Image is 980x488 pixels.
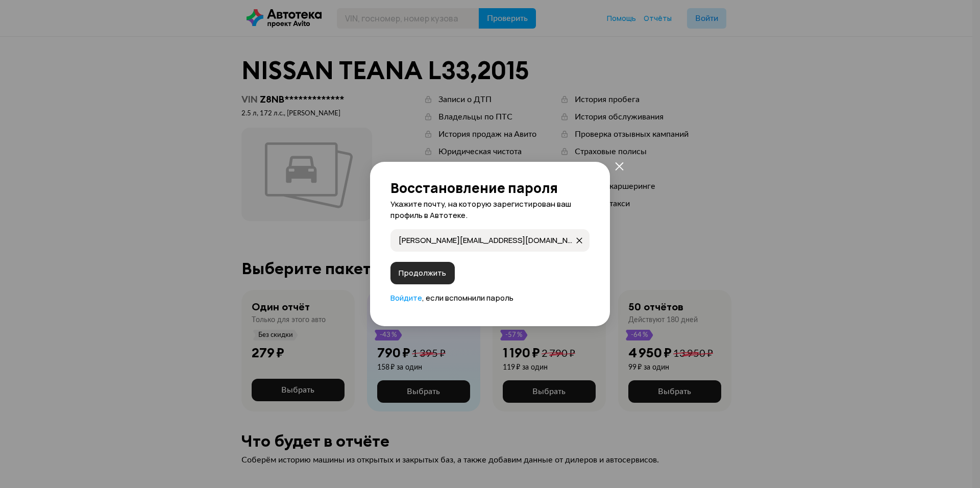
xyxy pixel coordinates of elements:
[390,199,590,221] p: Укажите почту, на которую зарегистирован ваш профиль в Автотеке.
[390,262,455,284] button: Продолжить
[399,268,446,278] span: Продолжить
[610,157,628,175] button: закрыть
[390,292,422,303] a: Войдите
[390,180,590,196] h2: Восстановление пароля
[399,235,574,245] input: закрыть
[390,292,590,304] p: , если вспомнили пароль
[571,232,587,249] button: закрыть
